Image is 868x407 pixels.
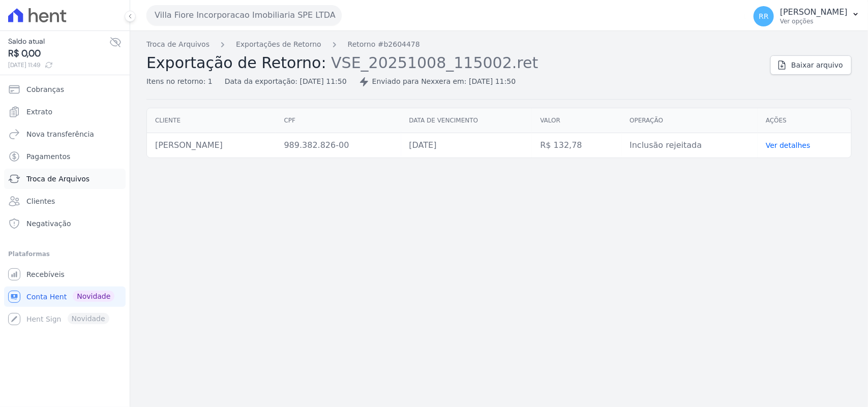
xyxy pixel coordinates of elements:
span: Novidade [73,291,114,302]
button: Villa Fiore Incorporacao Imobiliaria SPE LTDA [146,5,342,25]
span: Conta Hent [26,292,67,302]
nav: Sidebar [8,79,122,329]
span: Exportação de Retorno: [146,54,326,72]
span: Troca de Arquivos [26,174,89,184]
a: Exportações de Retorno [236,39,321,50]
th: CPF [276,108,401,133]
a: Pagamentos [4,146,126,167]
th: Ações [758,108,851,133]
td: Inclusão rejeitada [621,133,758,158]
a: Recebíveis [4,264,126,285]
td: [PERSON_NAME] [147,133,276,158]
a: Cobranças [4,79,126,100]
div: Enviado para Nexxera em: [DATE] 11:50 [359,76,516,87]
span: Extrato [26,107,52,117]
span: Clientes [26,196,55,206]
span: Nova transferência [26,129,94,139]
a: Nova transferência [4,124,126,144]
th: Operação [621,108,758,133]
td: R$ 132,78 [532,133,621,158]
span: R$ 0,00 [8,47,109,60]
span: VSE_20251008_115002.ret [331,53,538,72]
span: RR [759,13,768,20]
div: Itens no retorno: 1 [146,76,213,87]
td: [DATE] [401,133,532,158]
div: Plataformas [8,248,122,260]
a: Baixar arquivo [770,55,852,75]
a: Negativação [4,213,126,234]
a: Clientes [4,191,126,211]
span: Pagamentos [26,151,70,162]
a: Extrato [4,102,126,122]
a: Troca de Arquivos [146,39,209,50]
div: Data da exportação: [DATE] 11:50 [225,76,347,87]
a: Conta Hent Novidade [4,287,126,307]
span: Cobranças [26,84,64,95]
p: Ver opções [780,17,848,25]
p: [PERSON_NAME] [780,7,848,17]
span: Baixar arquivo [791,60,843,70]
td: 989.382.826-00 [276,133,401,158]
a: Troca de Arquivos [4,169,126,189]
th: Cliente [147,108,276,133]
a: Ver detalhes [766,141,811,149]
span: [DATE] 11:49 [8,60,109,70]
th: Data de vencimento [401,108,532,133]
span: Negativação [26,218,71,229]
button: RR [PERSON_NAME] Ver opções [745,2,868,30]
th: Valor [532,108,621,133]
span: Saldo atual [8,36,109,47]
a: Retorno #b2604478 [348,39,420,50]
nav: Breadcrumb [146,39,762,50]
span: Recebíveis [26,269,65,279]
